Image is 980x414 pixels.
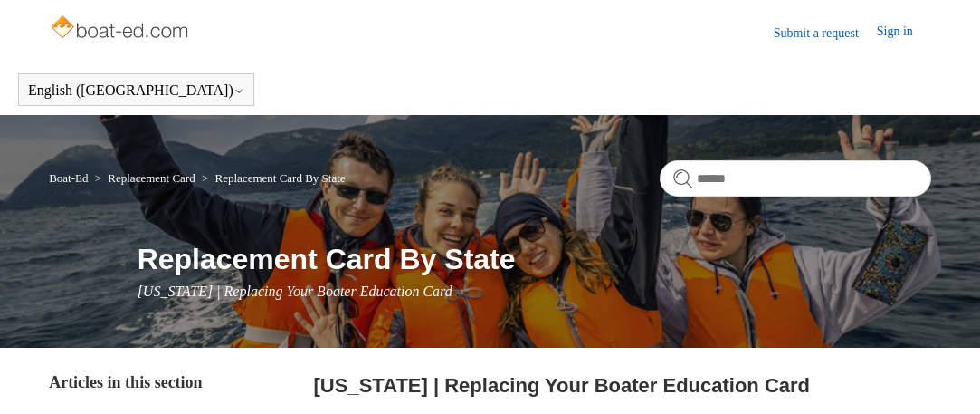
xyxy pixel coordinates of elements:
span: [US_STATE] | Replacing Your Boater Education Card [138,284,452,299]
a: Sign in [877,22,931,43]
button: English ([GEOGRAPHIC_DATA]) [28,82,244,99]
a: Boat-Ed [49,171,88,185]
li: Boat-Ed [49,171,91,185]
input: Search [660,160,931,197]
a: Replacement Card By State [215,171,346,185]
a: Replacement Card [108,171,195,185]
a: Submit a request [774,24,877,43]
li: Replacement Card [91,171,198,185]
li: Replacement Card By State [198,171,346,185]
h1: Replacement Card By State [138,237,931,281]
img: Boat-Ed Help Center home page [49,11,193,47]
span: Articles in this section [49,373,202,391]
h2: Washington | Replacing Your Boater Education Card [314,371,931,400]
